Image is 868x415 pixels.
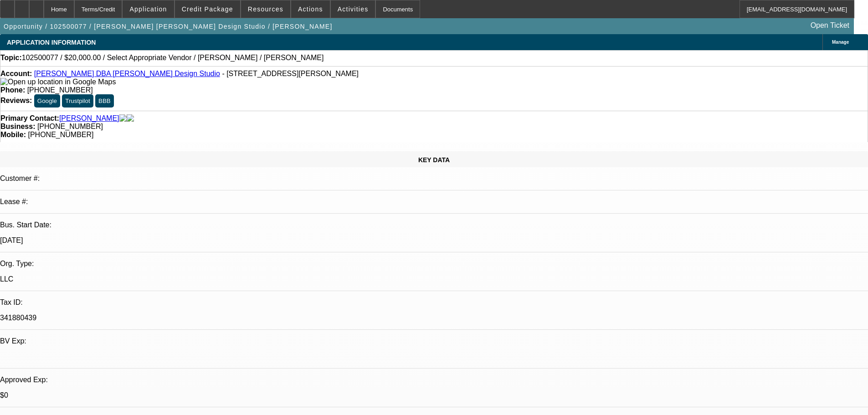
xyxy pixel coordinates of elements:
span: Resources [248,5,283,13]
span: [PHONE_NUMBER] [28,131,93,138]
span: Activities [338,5,369,13]
button: Actions [291,0,330,18]
button: Resources [241,0,290,18]
strong: Reviews: [0,97,32,104]
span: Actions [298,5,323,13]
button: Application [123,0,174,18]
img: linkedin-icon.png [127,114,134,123]
span: Application [129,5,167,13]
strong: Phone: [0,86,25,94]
img: facebook-icon.png [119,114,127,123]
button: Activities [331,0,375,18]
strong: Business: [0,123,35,130]
strong: Primary Contact: [0,114,59,123]
button: BBB [95,94,114,108]
img: Open up location in Google Maps [0,78,116,86]
a: [PERSON_NAME] [59,114,119,123]
strong: Mobile: [0,131,26,138]
button: Trustpilot [62,94,93,108]
a: [PERSON_NAME] DBA [PERSON_NAME] Design Studio [34,70,220,77]
strong: Account: [0,70,32,77]
strong: Topic: [0,54,22,62]
a: Open Ticket [807,18,853,33]
span: [PHONE_NUMBER] [37,123,103,130]
span: Opportunity / 102500077 / [PERSON_NAME] [PERSON_NAME] Design Studio / [PERSON_NAME] [4,23,333,30]
span: 102500077 / $20,000.00 / Select Appropriate Vendor / [PERSON_NAME] / [PERSON_NAME] [22,54,324,62]
a: View Google Maps [0,78,116,86]
button: Credit Package [175,0,240,18]
span: Credit Package [182,5,233,13]
span: KEY DATA [418,156,450,164]
span: [PHONE_NUMBER] [27,86,93,94]
span: Manage [832,40,849,45]
span: - [STREET_ADDRESS][PERSON_NAME] [222,70,359,77]
span: APPLICATION INFORMATION [7,39,96,46]
button: Google [34,94,60,108]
